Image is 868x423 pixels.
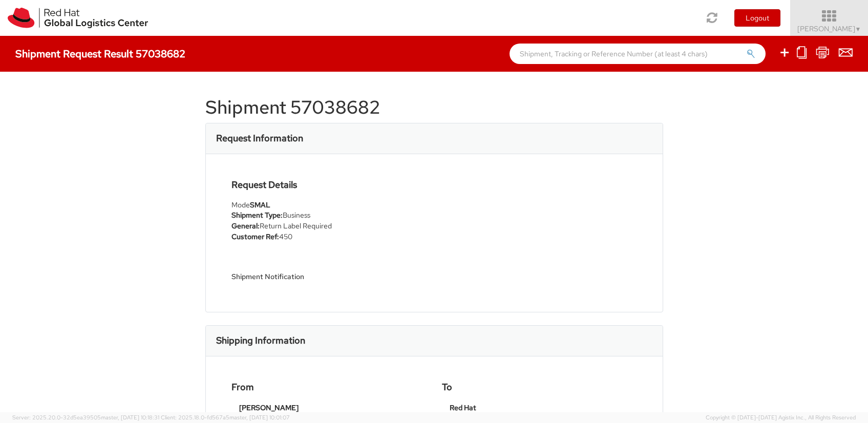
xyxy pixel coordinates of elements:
[15,48,185,59] h4: Shipment Request Result 57038682
[216,335,305,346] h3: Shipping Information
[450,403,476,412] strong: Red Hat
[442,382,637,392] h4: To
[250,200,270,209] strong: SMAL
[161,414,290,421] span: Client: 2025.18.0-fd567a5
[239,403,299,412] strong: [PERSON_NAME]
[231,210,427,221] li: Business
[797,24,861,33] span: [PERSON_NAME]
[231,382,427,392] h4: From
[510,44,766,64] input: Shipment, Tracking or Reference Number (at least 4 chars)
[231,221,427,231] li: Return Label Required
[734,9,780,27] button: Logout
[216,133,303,143] h3: Request Information
[205,97,663,118] h1: Shipment 57038682
[231,232,279,241] strong: Customer Ref:
[231,200,427,210] div: Mode
[231,221,260,230] strong: General:
[231,210,283,220] strong: Shipment Type:
[231,231,427,242] li: 450
[12,414,159,421] span: Server: 2025.20.0-32d5ea39505
[8,8,148,28] img: rh-logistics-00dfa346123c4ec078e1.svg
[706,414,856,422] span: Copyright © [DATE]-[DATE] Agistix Inc., All Rights Reserved
[231,180,427,190] h4: Request Details
[231,273,427,281] h5: Shipment Notification
[229,414,290,421] span: master, [DATE] 10:01:07
[855,25,861,33] span: ▼
[101,414,159,421] span: master, [DATE] 10:18:31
